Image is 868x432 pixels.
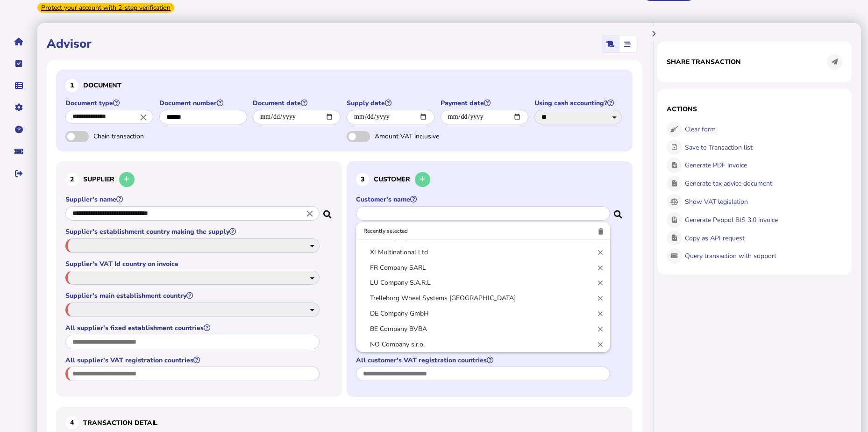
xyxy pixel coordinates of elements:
[363,227,603,235] div: Recently selected
[596,294,605,302] i: Close
[596,248,605,257] i: Close
[363,292,603,304] a: Trelleborg Wheel Systems [GEOGRAPHIC_DATA]
[363,338,603,350] a: NO Company s.r.o.
[363,323,603,335] a: BE Company BVBA
[363,277,603,288] a: LU Company S.A.R.L
[596,310,605,318] i: Close
[363,246,603,258] a: XI Multinational Ltd
[596,279,605,288] i: Close
[596,340,605,349] i: Close
[363,308,603,319] a: DE Company GmbH
[363,262,603,274] a: FR Company SARL
[596,325,605,333] i: Close
[597,227,605,236] i: Delete
[596,264,605,272] i: Close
